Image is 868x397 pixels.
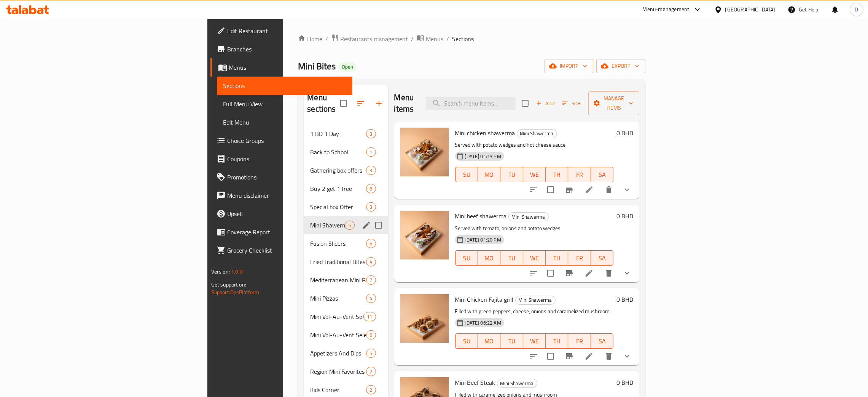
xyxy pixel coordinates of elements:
[366,130,375,138] span: 3
[546,333,568,349] button: TH
[210,241,352,259] a: Grocery Checklist
[210,22,352,40] a: Edit Restaurant
[310,147,366,157] span: Back to School
[211,280,246,290] span: Get support on:
[546,250,568,266] button: TH
[571,253,588,264] span: FR
[304,253,388,271] div: Fried Traditional Bites4
[310,330,366,339] div: Mini Vol-Au-Vent Selection
[543,265,559,281] span: Select to update
[400,128,449,176] img: Mini chicken shawerma
[304,125,388,143] div: 1 BD 1 Day3
[481,169,497,180] span: MO
[310,202,366,211] span: Special box Offer
[370,94,388,112] button: Add section
[594,94,633,113] span: Manage items
[478,250,500,266] button: MO
[594,253,610,264] span: SA
[366,202,376,211] div: items
[500,333,523,349] button: TU
[366,258,375,266] span: 4
[227,191,346,200] span: Menu disclaimer
[571,336,588,347] span: FR
[331,34,408,44] a: Restaurants management
[210,168,352,186] a: Promotions
[533,98,557,109] span: Add item
[336,95,352,111] span: Select all sections
[503,169,520,180] span: TU
[524,181,543,199] button: sort-choices
[585,269,594,278] a: Edit menu item
[210,150,352,168] a: Coupons
[304,234,388,253] div: Fusion Sliders6
[571,169,588,180] span: FR
[585,352,594,361] a: Edit menu item
[304,344,388,362] div: Appetizers And Dips5
[366,239,376,248] div: items
[516,296,555,304] span: Mini Shawerma
[455,294,514,305] span: Mini Chicken Fajita grill
[366,275,376,285] div: items
[560,347,578,365] button: Branch-specific-item
[227,154,346,163] span: Coupons
[526,336,543,347] span: WE
[310,166,366,175] span: Gathering box offers
[600,264,618,282] button: delete
[366,350,375,357] span: 5
[509,213,548,221] span: Mini Shawerma
[602,61,639,71] span: export
[366,257,376,266] div: items
[217,113,352,131] a: Edit Menu
[304,198,388,216] div: Special box Offer3
[455,140,614,150] p: Served with potato wedges and hot cheese sauce
[229,63,346,72] span: Menus
[497,379,537,388] div: Mini Shawerma
[310,349,366,358] div: Appetizers And Dips
[227,45,346,54] span: Branches
[366,203,375,211] span: 3
[310,275,366,285] span: Mediterranean Mini Pastries
[455,127,515,139] span: Mini chicken shawerma
[310,129,366,138] span: 1 BD 1 Day
[591,167,613,182] button: SA
[417,34,443,44] a: Menus
[345,221,354,230] div: items
[400,294,449,343] img: Mini Chicken Fajita grill
[523,250,546,266] button: WE
[227,227,346,237] span: Coverage Report
[459,169,475,180] span: SU
[363,312,376,321] div: items
[223,81,346,90] span: Sections
[366,185,375,192] span: 8
[503,253,520,264] span: TU
[227,173,346,182] span: Promotions
[210,223,352,241] a: Coverage Report
[643,5,690,14] div: Menu-management
[310,257,366,266] div: Fried Traditional Bites
[524,347,543,365] button: sort-choices
[533,98,557,109] button: Add
[411,34,414,43] li: /
[462,319,504,327] span: [DATE] 06:22 AM
[623,269,632,278] svg: Show Choices
[310,221,345,230] span: Mini Shawerma
[455,333,478,349] button: SU
[455,307,614,316] p: Filled with green peppers, cheese, onions and caramelized mushroom
[585,185,594,194] a: Edit menu item
[526,169,543,180] span: WE
[366,149,375,156] span: 1
[227,246,346,255] span: Grocery Checklist
[600,347,618,365] button: delete
[366,367,376,376] div: items
[210,58,352,77] a: Menus
[535,99,556,108] span: Add
[459,336,475,347] span: SU
[594,169,610,180] span: SA
[366,277,375,284] span: 7
[545,59,593,73] button: import
[616,377,633,388] h6: 0 BHD
[526,253,543,264] span: WE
